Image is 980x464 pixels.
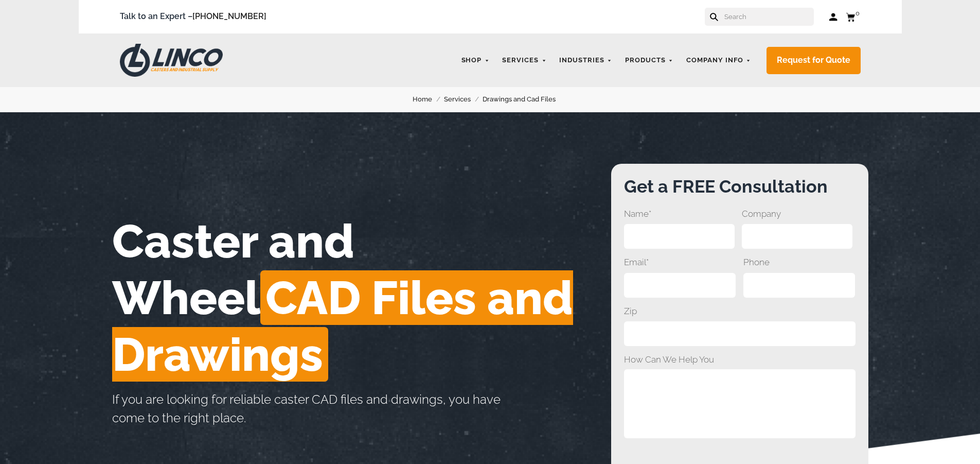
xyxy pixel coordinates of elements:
a: Home [413,94,444,105]
input: Phone [743,273,856,298]
span: Email* [624,255,736,269]
span: How Can We Help You [624,352,856,367]
a: Services [444,94,483,105]
h1: Caster and Wheel [112,213,611,383]
a: Shop [456,50,495,71]
input: Search [723,8,814,26]
a: Drawings and Cad Files [483,94,567,105]
a: Log in [829,12,838,22]
span: Company [742,207,852,221]
span: Talk to an Expert – [120,10,266,24]
span: Zip [624,304,856,318]
input: Zip [624,321,856,346]
input: Company [742,224,852,249]
span: Name* [624,207,735,221]
input: Name* [624,224,735,249]
a: Company Info [681,50,756,71]
p: If you are looking for reliable caster CAD files and drawings, you have come to the right place. [112,390,529,427]
span: 0 [856,9,860,17]
a: Request for Quote [767,47,861,74]
a: Services [497,50,551,71]
h3: Get a FREE Consultation [624,177,856,196]
a: Products [620,50,679,71]
input: Email* [624,273,736,298]
span: Phone [743,255,856,269]
a: [PHONE_NUMBER] [192,11,266,21]
a: Industries [554,50,617,71]
textarea: How Can We Help You [624,369,856,438]
img: LINCO CASTERS & INDUSTRIAL SUPPLY [120,44,223,77]
a: 0 [846,10,861,23]
span: CAD Files and Drawings [112,270,573,382]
